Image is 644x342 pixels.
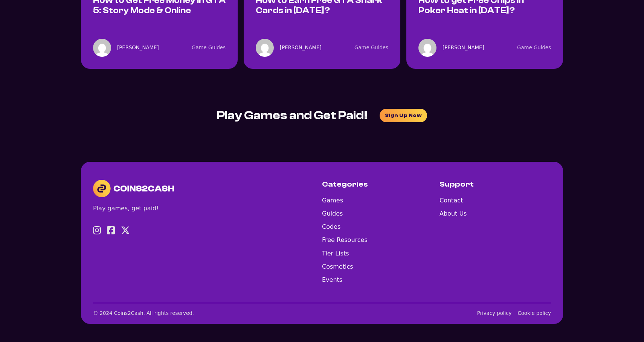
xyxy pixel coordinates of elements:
a: Game Guides [354,45,388,50]
a: Free Resources [322,235,368,245]
a: Cosmetics [322,261,368,272]
img: Coins2Cash Logo [93,180,174,197]
a: Ivana Kegalj - Author [117,44,159,52]
a: Codes [322,222,368,232]
a: Visit X profile [121,226,130,237]
div: Play games, get paid! [93,203,159,213]
a: Guides [322,208,368,219]
a: About Us [440,208,467,219]
a: Game Guides [517,45,551,50]
a: Visit Instagram profile [93,226,101,237]
h5: Categories [322,180,368,189]
a: Events [322,275,368,285]
a: Cookie Policy [517,309,551,318]
a: Ivana Kegalj - Author [280,44,322,52]
a: Contact [440,195,467,205]
div: Play Games and Get Paid! [217,105,368,126]
a: Tier Lists [322,248,368,258]
a: Ivana Kegalj - Author [443,44,484,52]
a: Games [322,195,368,205]
a: Visit Facebook profile [107,226,115,237]
a: join waitlist [380,109,427,122]
a: Privacy policy [477,309,512,318]
div: © 2024 Coins2Cash. All rights reserved. [93,309,194,318]
a: Game Guides [192,45,226,50]
h5: Support [440,180,474,189]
